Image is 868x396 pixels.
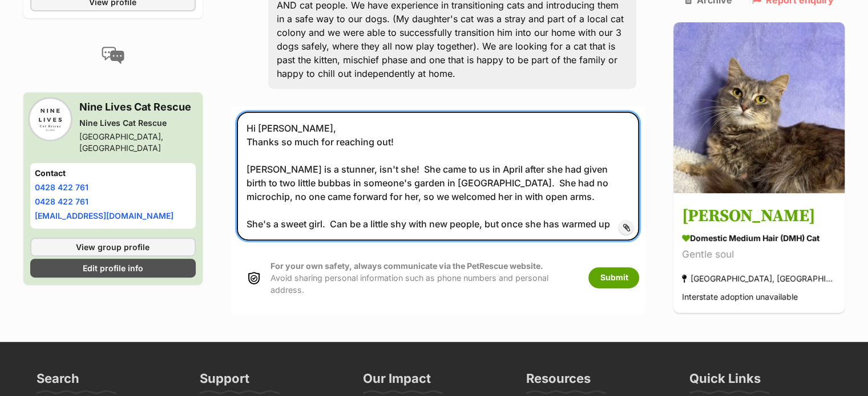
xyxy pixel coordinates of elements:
a: Edit profile info [30,259,196,278]
h3: Quick Links [689,370,761,393]
div: [GEOGRAPHIC_DATA], [GEOGRAPHIC_DATA] [79,132,196,154]
h3: Search [37,370,79,393]
a: 0428 422 761 [35,183,88,193]
h3: [PERSON_NAME] [682,204,836,230]
span: Interstate adoption unavailable [682,292,798,302]
p: Avoid sharing personal information such as phone numbers and personal address. [271,260,577,296]
h3: Our Impact [363,370,431,393]
span: View group profile [76,242,150,254]
img: Nine Lives Cat Rescue profile pic [30,100,70,140]
div: Domestic Medium Hair (DMH) Cat [682,232,836,244]
h3: Resources [526,370,591,393]
img: conversation-icon-4a6f8262b818ee0b60e3300018af0b2d0b884aa5de6e9bcb8d3d4eeb1a70a7c4.svg [102,47,124,64]
h3: Support [200,370,249,393]
a: 0428 422 761 [35,197,88,207]
button: Submit [588,267,639,288]
a: [PERSON_NAME] Domestic Medium Hair (DMH) Cat Gentle soul [GEOGRAPHIC_DATA], [GEOGRAPHIC_DATA] Int... [673,195,845,313]
strong: For your own safety, always communicate via the PetRescue website. [271,261,543,271]
h4: Contact [35,168,191,179]
a: [EMAIL_ADDRESS][DOMAIN_NAME] [35,211,173,221]
span: Edit profile info [83,263,143,275]
h3: Nine Lives Cat Rescue [79,100,196,116]
a: View group profile [30,238,196,257]
div: Nine Lives Cat Rescue [79,118,196,129]
div: [GEOGRAPHIC_DATA], [GEOGRAPHIC_DATA] [682,271,836,287]
div: Gentle soul [682,247,836,263]
img: Ivana [673,22,845,193]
